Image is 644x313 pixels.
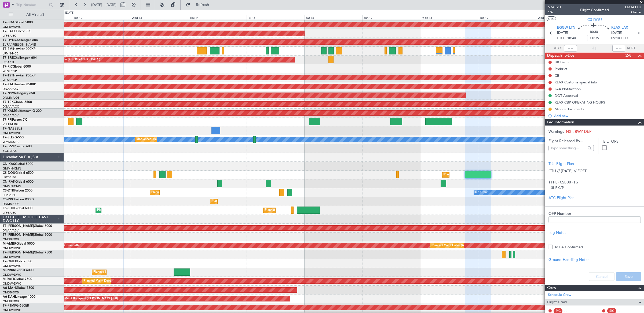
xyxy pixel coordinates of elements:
[3,78,17,82] a: WSSL/XSP
[566,129,591,134] span: NST, RWY DEP
[3,180,15,183] span: CN-RAK
[555,80,597,84] div: KLAX Customs special info
[3,264,21,268] a: OMDW/DWC
[3,122,19,126] a: VHHH/HKG
[3,113,19,117] a: DNAA/ABV
[3,145,32,148] a: T7-LZZIPraetor 600
[73,15,131,20] div: Tue 12
[548,257,641,263] div: Ground Handling Notes
[247,15,305,20] div: Fri 15
[3,224,52,228] a: T7-[PERSON_NAME]Global 6000
[189,15,247,20] div: Thu 14
[547,285,556,291] span: Crew
[587,17,602,23] span: CS-DOU
[3,127,14,130] span: T7-NAS
[432,242,485,250] div: Planned Maint Dubai (Al Maktoum Intl)
[3,260,32,263] a: T7-ONEXFalcon 8X
[555,100,605,105] div: KLAX CBP OPERATING HOURS
[551,144,586,152] input: Type something...
[3,295,35,299] a: A6-KAHLineage 1000
[3,96,19,100] a: DNMM/LOS
[3,92,18,95] span: T7-N1960
[3,39,38,42] a: T7-DYNChallenger 604
[603,139,641,144] label: Is ETOPS
[16,1,47,9] input: Trip Number
[49,295,118,303] div: Unplanned Maint Budapest ([PERSON_NAME] Intl)
[3,246,21,250] a: OMDW/DWC
[183,1,215,9] button: Refresh
[537,15,595,20] div: Wed 20
[191,3,214,7] span: Refresh
[3,30,31,33] a: T7-EAGLFalcon 8X
[547,16,556,21] button: UTC
[3,65,13,68] span: T7-RIC
[548,180,578,184] code: (FPL-CSDOU-IG
[3,118,12,121] span: T7-FFI
[3,290,19,294] a: OMDB/DXB
[3,171,15,175] span: CS-DOU
[3,229,19,233] a: DNAA/ABV
[3,127,22,130] a: T7-NASBBJ2
[547,299,567,305] span: Flight Crew
[564,45,577,51] input: --:--
[3,189,32,192] a: CS-DTRFalcon 2000
[3,131,21,135] a: OMDW/DWC
[3,304,16,307] span: T7-P1MP
[3,211,17,215] a: LFPB/LBG
[557,36,566,41] span: ETOT
[548,211,641,216] label: OFP Number
[3,260,17,263] span: T7-ONEX
[3,175,17,179] a: LFPB/LBG
[3,286,16,290] span: A6-MAH
[3,109,42,113] a: T7-XAMGulfstream G-200
[545,129,644,134] div: Warnings
[3,251,34,254] span: T7-[PERSON_NAME]
[305,15,363,20] div: Sat 16
[555,60,571,64] div: UK Permit
[548,230,641,235] div: Leg Notes
[265,206,349,214] div: Planned Maint [GEOGRAPHIC_DATA] ([GEOGRAPHIC_DATA])
[611,30,622,36] span: [DATE]
[554,113,641,118] div: Add new
[151,189,179,197] div: Planned Maint Sofia
[3,180,34,183] a: CN-RAKGlobal 6000
[35,56,100,64] div: Planned Maint Warsaw ([GEOGRAPHIC_DATA])
[3,69,17,73] a: WSSL/XSP
[3,163,33,166] a: CN-KASGlobal 5000
[475,189,488,197] div: No Crew
[555,107,584,111] div: Minors documents
[3,282,21,286] a: OMDW/DWC
[3,136,14,139] span: T7-ELLY
[421,15,479,20] div: Mon 18
[3,251,52,254] a: T7-[PERSON_NAME]Global 7500
[611,25,628,31] span: KLAX LAX
[554,244,583,250] label: To Be Confirmed
[3,269,34,272] a: M-RRRRGlobal 6000
[3,163,15,166] span: CN-KAS
[91,2,116,7] span: [DATE] - [DATE]
[3,136,24,139] a: T7-ELLYG-550
[3,304,29,307] a: T7-P1MPG-650ER
[548,186,625,196] code: -GLEX/M-SBDE2E3FGHIJ1J4J5M1M3ORVWXYZ/LB1D1
[555,67,567,71] div: Prebrief
[3,39,15,42] span: T7-DYN
[363,15,420,20] div: Sun 17
[3,74,13,77] span: T7-TST
[3,269,15,272] span: M-RRRR
[548,138,594,144] span: Flight Released By...
[3,167,21,171] a: GMMN/CMN
[3,109,15,113] span: T7-XAM
[93,268,127,276] div: Planned Maint Southend
[3,25,21,29] a: OMDW/DWC
[3,56,37,60] a: T7-BREChallenger 604
[3,51,19,56] a: LFMN/NCE
[547,119,574,126] span: Leg Information
[3,83,36,86] a: T7-XALHawker 850XP
[3,189,14,192] span: CS-DTR
[84,277,137,285] div: Planned Maint Dubai (Al Maktoum Intl)
[621,36,630,41] span: ELDT
[3,202,19,206] a: DNMM/LOS
[3,60,15,64] a: LTBA/ISL
[3,30,16,33] span: T7-EAGL
[97,206,182,214] div: Planned Maint [GEOGRAPHIC_DATA] ([GEOGRAPHIC_DATA])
